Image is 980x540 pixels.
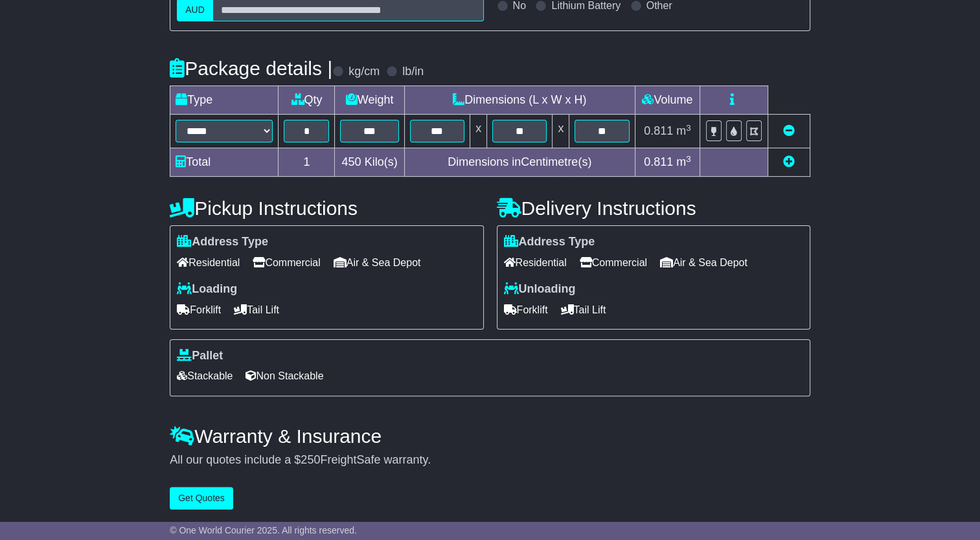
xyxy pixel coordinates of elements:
[686,154,691,164] sup: 3
[470,115,487,148] td: x
[783,155,795,168] a: Add new item
[177,235,268,249] label: Address Type
[170,58,332,79] h4: Package details |
[504,253,567,273] span: Residential
[170,197,483,219] h4: Pickup Instructions
[635,86,700,115] td: Volume
[676,155,691,168] span: m
[561,300,606,320] span: Tail Lift
[334,253,421,273] span: Air & Sea Depot
[504,300,548,320] span: Forklift
[170,487,233,510] button: Get Quotes
[660,253,747,273] span: Air & Sea Depot
[170,525,357,535] span: © One World Courier 2025. All rights reserved.
[404,86,635,115] td: Dimensions (L x W x H)
[253,253,320,273] span: Commercial
[234,300,279,320] span: Tail Lift
[177,366,233,386] span: Stackable
[404,148,635,177] td: Dimensions in Centimetre(s)
[335,86,404,115] td: Weight
[245,366,323,386] span: Non Stackable
[279,86,335,115] td: Qty
[335,148,404,177] td: Kilo(s)
[177,349,223,363] label: Pallet
[177,300,221,320] span: Forklift
[644,155,673,168] span: 0.811
[170,86,279,115] td: Type
[553,115,569,148] td: x
[580,253,647,273] span: Commercial
[676,124,691,137] span: m
[279,148,335,177] td: 1
[301,453,320,466] span: 250
[504,282,576,297] label: Unloading
[170,425,810,447] h4: Warranty & Insurance
[497,197,810,219] h4: Delivery Instructions
[177,282,237,297] label: Loading
[504,235,595,249] label: Address Type
[783,124,795,137] a: Remove this item
[644,124,673,137] span: 0.811
[402,65,424,79] label: lb/in
[177,253,240,273] span: Residential
[686,123,691,133] sup: 3
[170,148,279,177] td: Total
[170,453,810,467] div: All our quotes include a $ FreightSafe warranty.
[348,65,380,79] label: kg/cm
[342,155,361,168] span: 450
